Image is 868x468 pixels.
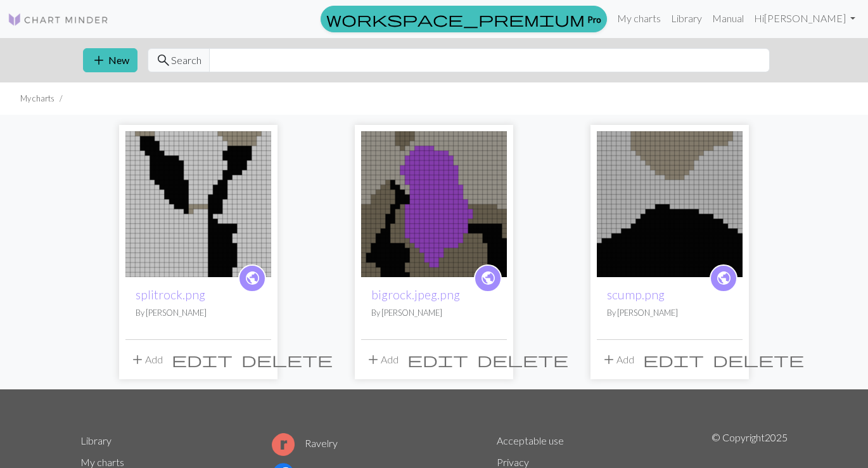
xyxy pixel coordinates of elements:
[125,348,167,372] button: Add
[473,348,573,372] button: Delete
[238,264,266,292] a: public
[20,93,54,105] li: My charts
[601,351,616,368] span: add
[130,351,145,368] span: add
[321,6,607,32] a: Pro
[361,348,403,372] button: Add
[83,48,137,72] button: New
[607,287,665,302] a: scump.png
[80,456,124,468] a: My charts
[597,131,743,277] img: scump.png
[666,6,707,31] a: Library
[125,131,271,277] img: splitrock.png
[167,348,237,372] button: Edit
[710,264,737,292] a: public
[371,287,460,302] a: bigrock.jpeg.png
[366,351,381,368] span: add
[713,351,804,368] span: delete
[497,456,529,468] a: Privacy
[237,348,337,372] button: Delete
[80,434,112,446] a: Library
[371,307,497,319] p: By [PERSON_NAME]
[480,268,496,288] span: public
[241,351,333,368] span: delete
[361,131,507,277] img: bigrock.jpeg.png
[245,266,260,291] i: public
[171,53,201,68] span: Search
[136,307,261,319] p: By [PERSON_NAME]
[172,352,233,367] i: Edit
[597,197,743,209] a: scump.png
[643,352,704,367] i: Edit
[172,351,233,368] span: edit
[716,268,732,288] span: public
[91,51,106,69] span: add
[716,266,732,291] i: public
[480,266,496,291] i: public
[8,12,109,27] img: Logo
[272,433,295,456] img: Ravelry logo
[326,10,585,28] span: workspace_premium
[607,307,732,319] p: By [PERSON_NAME]
[707,6,749,31] a: Manual
[474,264,502,292] a: public
[136,287,205,302] a: splitrock.png
[361,197,507,209] a: bigrock.jpeg.png
[407,352,468,367] i: Edit
[156,51,171,69] span: search
[245,268,260,288] span: public
[477,351,568,368] span: delete
[612,6,666,31] a: My charts
[708,348,808,372] button: Delete
[639,348,708,372] button: Edit
[497,434,564,446] a: Acceptable use
[403,348,473,372] button: Edit
[272,437,338,449] a: Ravelry
[597,348,639,372] button: Add
[749,6,860,31] a: Hi[PERSON_NAME]
[643,351,704,368] span: edit
[125,197,271,209] a: splitrock.png
[407,351,468,368] span: edit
